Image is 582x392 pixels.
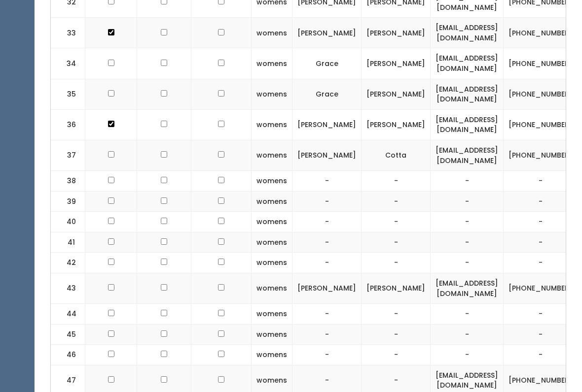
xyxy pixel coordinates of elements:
td: [EMAIL_ADDRESS][DOMAIN_NAME] [431,140,504,171]
td: - [292,345,362,366]
td: [PHONE_NUMBER] [504,140,578,171]
td: womens [252,253,292,274]
td: 46 [51,345,85,366]
td: womens [252,49,292,79]
td: [EMAIL_ADDRESS][DOMAIN_NAME] [431,110,504,140]
td: womens [252,18,292,49]
td: Grace [292,79,362,110]
td: - [362,192,431,212]
td: - [362,171,431,192]
td: - [431,304,504,325]
td: - [504,232,578,253]
td: [PERSON_NAME] [362,79,431,110]
td: [PERSON_NAME] [292,274,362,304]
td: womens [252,110,292,140]
td: [PERSON_NAME] [362,274,431,304]
td: [PERSON_NAME] [362,18,431,49]
td: womens [252,304,292,325]
td: 38 [51,171,85,192]
td: [PERSON_NAME] [292,140,362,171]
td: womens [252,212,292,233]
td: - [431,253,504,274]
td: - [431,232,504,253]
td: [EMAIL_ADDRESS][DOMAIN_NAME] [431,79,504,110]
td: [PERSON_NAME] [292,110,362,140]
td: womens [252,345,292,366]
td: - [431,345,504,366]
td: - [292,253,362,274]
td: - [362,212,431,233]
td: - [362,304,431,325]
td: 44 [51,304,85,325]
td: [PHONE_NUMBER] [504,49,578,79]
td: [PHONE_NUMBER] [504,110,578,140]
td: Grace [292,49,362,79]
td: 36 [51,110,85,140]
td: - [504,325,578,345]
td: womens [252,140,292,171]
td: 40 [51,212,85,233]
td: [PERSON_NAME] [362,110,431,140]
td: - [504,192,578,212]
td: - [431,325,504,345]
td: - [504,345,578,366]
td: [PHONE_NUMBER] [504,274,578,304]
td: womens [252,192,292,212]
td: - [362,345,431,366]
td: - [431,192,504,212]
td: - [362,253,431,274]
td: - [431,212,504,233]
td: womens [252,171,292,192]
td: - [504,304,578,325]
td: womens [252,274,292,304]
td: - [362,232,431,253]
td: Cotta [362,140,431,171]
td: womens [252,325,292,345]
td: - [504,212,578,233]
td: womens [252,232,292,253]
td: - [362,325,431,345]
td: - [431,171,504,192]
td: - [292,212,362,233]
td: 35 [51,79,85,110]
td: [EMAIL_ADDRESS][DOMAIN_NAME] [431,274,504,304]
td: - [292,232,362,253]
td: 45 [51,325,85,345]
td: - [292,325,362,345]
td: [PHONE_NUMBER] [504,79,578,110]
td: - [504,253,578,274]
td: - [292,304,362,325]
td: 43 [51,274,85,304]
td: [PERSON_NAME] [362,49,431,79]
td: - [292,171,362,192]
td: 34 [51,49,85,79]
td: [EMAIL_ADDRESS][DOMAIN_NAME] [431,49,504,79]
td: [PERSON_NAME] [292,18,362,49]
td: 39 [51,192,85,212]
td: womens [252,79,292,110]
td: - [292,192,362,212]
td: - [504,171,578,192]
td: [EMAIL_ADDRESS][DOMAIN_NAME] [431,18,504,49]
td: 41 [51,232,85,253]
td: 42 [51,253,85,274]
td: 37 [51,140,85,171]
td: [PHONE_NUMBER] [504,18,578,49]
td: 33 [51,18,85,49]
